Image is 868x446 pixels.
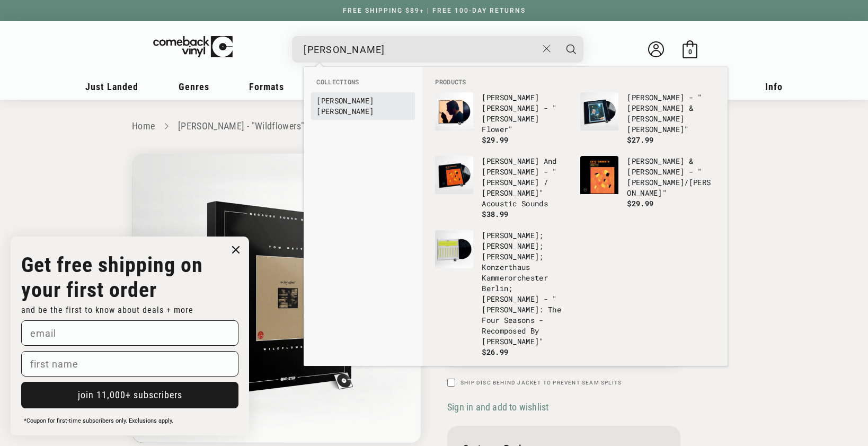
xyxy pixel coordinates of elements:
[132,119,736,134] nav: breadcrumbs
[580,92,715,145] a: Frank Sinatra - "Francis Albert Sinatra & Antonio Carlos Jobim" [PERSON_NAME] - "[PERSON_NAME] &[...
[482,135,508,145] span: $29.99
[21,305,193,315] span: and be the first to know about deals + more
[580,92,618,130] img: Frank Sinatra - "Francis Albert Sinatra & Antonio Carlos Jobim"
[447,401,548,413] span: Sign in and add to wishlist
[21,382,238,408] button: join 11,000+ subscribers
[688,48,692,56] span: 0
[765,81,783,92] span: Info
[178,120,437,132] a: [PERSON_NAME] - "Wildflowers" Because Sound Matters One-Step
[179,81,209,92] span: Genres
[482,347,508,357] span: $26.99
[228,242,244,258] button: Close dialog
[311,77,415,92] li: Collections
[627,135,653,145] span: $27.99
[580,156,715,209] a: Getz & Gilberto - "Getz/Gilberto" [PERSON_NAME] & [PERSON_NAME] - "[PERSON_NAME]/[PERSON_NAME]" $...
[316,95,410,117] a: [PERSON_NAME][PERSON_NAME]
[537,37,557,60] button: Close
[580,156,618,194] img: Getz & Gilberto - "Getz/Gilberto"
[21,252,203,302] strong: Get free shipping on your first order
[292,36,583,63] div: Search
[575,87,720,151] li: products: Frank Sinatra - "Francis Albert Sinatra & Antonio Carlos Jobim"
[558,36,584,63] button: Search
[430,225,575,363] li: products: Max Richter; Vivaldi; Daniel Hope; Konzerthaus Kammerorchester Berlin; André de Ridder ...
[430,77,720,87] li: Products
[482,230,570,347] p: [PERSON_NAME]; [PERSON_NAME]; [PERSON_NAME]; Konzerthaus Kammerorchester Berlin; [PERSON_NAME] - ...
[85,81,138,92] span: Just Landed
[332,7,536,14] a: FREE SHIPPING $89+ | FREE 100-DAY RETURNS
[249,81,284,92] span: Formats
[482,209,508,219] span: $38.99
[460,379,622,387] label: Ship Disc Behind Jacket To Prevent Seam Splits
[447,401,552,413] button: Sign in and add to wishlist
[435,230,570,357] a: Max Richter; Vivaldi; Daniel Hope; Konzerthaus Kammerorchester Berlin; André de Ridder - "Vivaldi...
[435,156,570,220] a: Stan Getz And Joao Gilberto - "Getz / Gilberto" Acoustic Sounds [PERSON_NAME] And [PERSON_NAME] -...
[21,351,238,377] input: first name
[430,151,575,225] li: products: Stan Getz And Joao Gilberto - "Getz / Gilberto" Acoustic Sounds
[575,151,720,214] li: products: Getz & Gilberto - "Getz/Gilberto"
[24,417,173,424] span: *Coupon for first-time subscribers only. Exclusions apply.
[430,87,575,151] li: products: Antonio Carlos Jobim - "Stone Flower"
[627,113,684,124] b: [PERSON_NAME]
[422,67,728,366] div: Products
[627,198,653,208] span: $29.99
[482,156,570,209] p: [PERSON_NAME] And [PERSON_NAME] - "[PERSON_NAME] / [PERSON_NAME]" Acoustic Sounds
[627,156,715,198] p: [PERSON_NAME] & [PERSON_NAME] - "[PERSON_NAME]/[PERSON_NAME]"
[304,67,422,125] div: Collections
[21,320,238,346] input: email
[311,92,415,120] li: collections: Antonio Carlos Jobim
[435,230,473,268] img: Max Richter; Vivaldi; Daniel Hope; Konzerthaus Kammerorchester Berlin; André de Ridder - "Vivaldi...
[435,92,570,145] a: Antonio Carlos Jobim - "Stone Flower" [PERSON_NAME][PERSON_NAME] - "[PERSON_NAME] Flower" $29.99
[435,92,473,130] img: Antonio Carlos Jobim - "Stone Flower"
[435,156,473,194] img: Stan Getz And Joao Gilberto - "Getz / Gilberto" Acoustic Sounds
[316,95,374,106] b: [PERSON_NAME]
[627,92,715,135] p: [PERSON_NAME] - "[PERSON_NAME] & [PERSON_NAME]"
[304,39,537,60] input: When autocomplete results are available use up and down arrows to review and enter to select
[482,92,570,135] p: [PERSON_NAME] - "[PERSON_NAME] Flower"
[482,92,539,102] b: [PERSON_NAME]
[132,120,155,132] a: Home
